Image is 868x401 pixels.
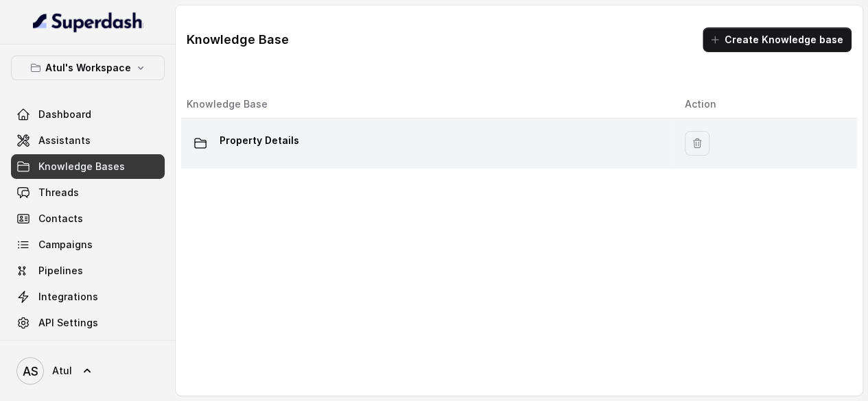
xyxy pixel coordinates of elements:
button: Atul's Workspace [11,56,165,80]
text: AS [23,364,38,378]
span: Integrations [38,290,98,304]
a: Campaigns [11,232,165,257]
a: Voices Library [11,337,165,361]
a: Dashboard [11,102,165,127]
span: Dashboard [38,108,91,121]
a: Pipelines [11,258,165,283]
h1: Knowledge Base [187,29,289,51]
span: Campaigns [38,238,93,252]
th: Action [674,90,857,119]
a: Threads [11,180,165,205]
span: Contacts [38,212,83,226]
span: Assistants [38,134,91,147]
span: Threads [38,186,79,199]
p: Property Details [220,130,299,151]
a: Knowledge Bases [11,154,165,179]
a: Integrations [11,284,165,309]
span: API Settings [38,316,98,330]
span: Knowledge Bases [38,160,125,173]
img: light.svg [33,11,143,33]
span: Atul [52,364,72,378]
p: Atul's Workspace [45,60,131,76]
a: Contacts [11,206,165,231]
a: Assistants [11,128,165,153]
a: API Settings [11,311,165,335]
th: Knowledge Base [181,90,674,119]
span: Pipelines [38,264,83,278]
a: Atul [11,352,165,390]
button: Create Knowledge base [703,27,852,52]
